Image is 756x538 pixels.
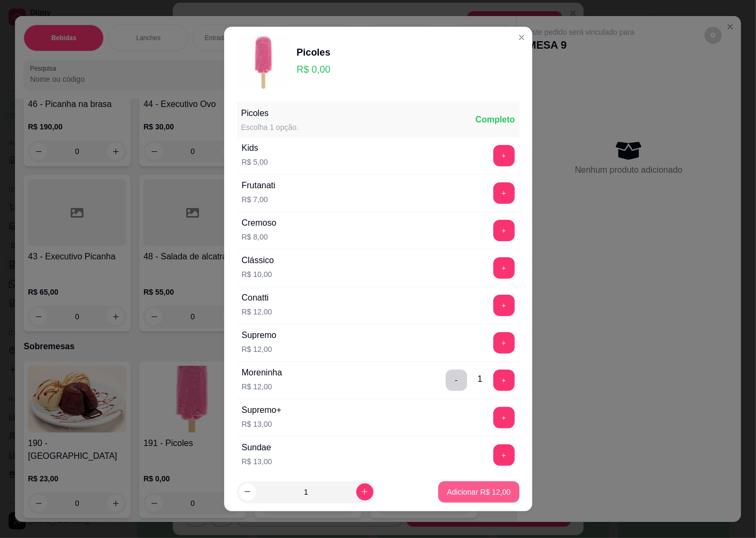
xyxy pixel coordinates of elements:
[241,122,299,133] div: Escolha 1 opção.
[241,107,299,120] div: Picoles
[242,441,272,454] div: Sundae
[493,145,515,166] button: add
[297,45,331,60] div: Picoles
[297,62,331,77] p: R$ 0,00
[476,113,515,126] div: Completo
[242,366,282,379] div: Moreninha
[493,444,515,466] button: add
[242,254,274,267] div: Clássico
[242,142,268,155] div: Kids
[237,35,291,89] img: product-image
[242,194,276,205] p: R$ 7,00
[242,179,276,192] div: Frutanati
[242,232,277,242] p: R$ 8,00
[446,370,467,391] button: delete
[447,487,510,497] p: Adicionar R$ 12,00
[242,456,272,467] p: R$ 13,00
[242,344,277,355] p: R$ 12,00
[493,220,515,241] button: add
[242,269,274,280] p: R$ 10,00
[493,295,515,316] button: add
[242,291,272,304] div: Conatti
[493,182,515,204] button: add
[242,306,272,317] p: R$ 12,00
[513,29,530,46] button: Close
[493,332,515,353] button: add
[493,370,515,391] button: add
[478,373,483,386] div: 1
[242,381,282,392] p: R$ 12,00
[438,481,519,503] button: Adicionar R$ 12,00
[239,483,256,501] button: decrease-product-quantity
[242,329,277,342] div: Supremo
[242,217,277,229] div: Cremoso
[493,407,515,428] button: add
[493,257,515,279] button: add
[242,419,281,429] p: R$ 13,00
[242,404,281,417] div: Supremo+
[242,157,268,167] p: R$ 5,00
[356,483,373,501] button: increase-product-quantity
